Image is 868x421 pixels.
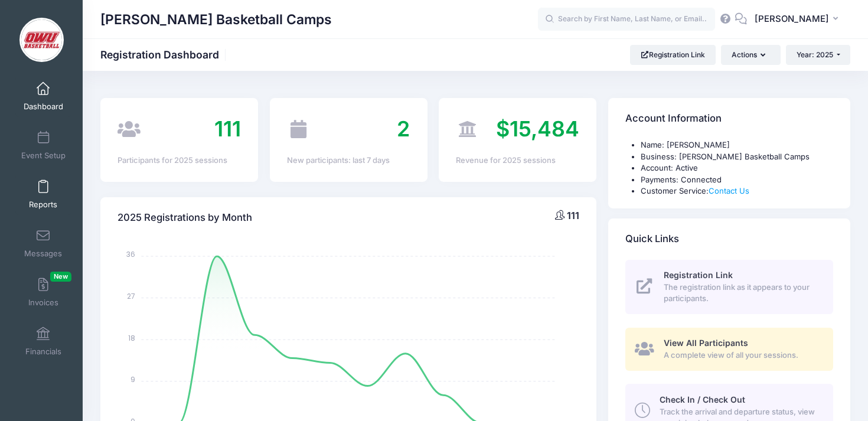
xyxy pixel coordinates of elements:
[128,291,136,301] tspan: 27
[664,350,820,361] span: A complete view of all your sessions.
[625,328,833,371] a: View All Participants A complete view of all your sessions.
[641,139,833,151] li: Name: [PERSON_NAME]
[797,50,833,59] span: Year: 2025
[15,174,71,215] a: Reports
[15,76,71,117] a: Dashboard
[747,6,850,33] button: [PERSON_NAME]
[29,200,57,210] span: Reports
[118,201,252,234] h4: 2025 Registrations by Month
[24,102,63,112] span: Dashboard
[214,116,241,142] span: 111
[21,151,66,161] span: Event Setup
[538,8,715,31] input: Search by First Name, Last Name, or Email...
[131,374,136,384] tspan: 9
[625,102,722,136] h4: Account Information
[721,45,780,65] button: Actions
[496,116,579,142] span: $15,484
[641,162,833,174] li: Account: Active
[567,210,579,221] span: 111
[15,223,71,264] a: Messages
[625,260,833,314] a: Registration Link The registration link as it appears to your participants.
[664,338,748,348] span: View All Participants
[641,185,833,197] li: Customer Service:
[15,272,71,313] a: InvoicesNew
[28,298,58,308] span: Invoices
[755,12,829,25] span: [PERSON_NAME]
[664,282,820,305] span: The registration link as it appears to your participants.
[625,222,679,256] h4: Quick Links
[630,45,716,65] a: Registration Link
[397,116,410,142] span: 2
[15,321,71,362] a: Financials
[19,18,64,62] img: David Vogel Basketball Camps
[25,347,61,357] span: Financials
[129,332,136,342] tspan: 18
[100,6,332,33] h1: [PERSON_NAME] Basketball Camps
[50,272,71,282] span: New
[118,155,241,167] div: Participants for 2025 sessions
[15,125,71,166] a: Event Setup
[641,151,833,163] li: Business: [PERSON_NAME] Basketball Camps
[641,174,833,186] li: Payments: Connected
[287,155,410,167] div: New participants: last 7 days
[664,270,733,280] span: Registration Link
[786,45,850,65] button: Year: 2025
[709,186,749,195] a: Contact Us
[24,249,62,259] span: Messages
[456,155,579,167] div: Revenue for 2025 sessions
[660,394,745,404] span: Check In / Check Out
[100,48,229,61] h1: Registration Dashboard
[127,249,136,259] tspan: 36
